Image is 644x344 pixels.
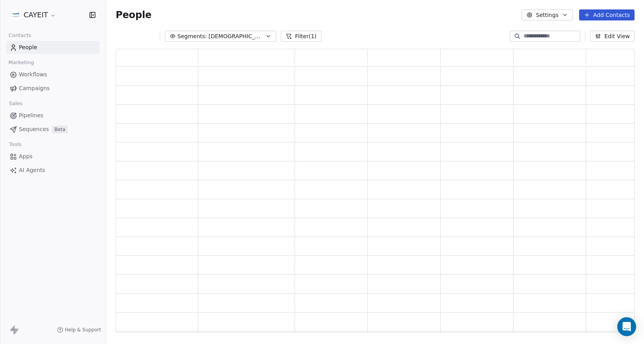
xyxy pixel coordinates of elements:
button: Add Contacts [579,9,635,20]
span: Help & Support [65,327,101,333]
a: People [6,41,100,54]
a: Pipelines [6,109,100,122]
span: [DEMOGRAPHIC_DATA] Intelligence Access Requested [209,32,264,41]
span: People [116,9,151,21]
button: Edit View [590,31,635,42]
a: Help & Support [57,327,101,333]
span: Sales [6,98,26,109]
span: Beta [52,126,68,133]
span: Apps [19,152,33,161]
button: Settings [522,9,572,20]
a: Workflows [6,68,100,81]
span: Contacts [5,30,35,41]
span: Segments: [177,32,207,41]
span: CAYEIT [24,10,48,20]
span: People [19,43,37,52]
a: Apps [6,150,100,163]
span: Workflows [19,70,47,79]
button: CAYEIT [9,8,58,22]
span: Tools [6,139,25,150]
span: AI Agents [19,166,45,174]
div: Open Intercom Messenger [617,317,636,336]
a: SequencesBeta [6,123,100,136]
button: Filter(1) [281,31,321,42]
span: Pipelines [19,111,43,120]
span: Marketing [5,57,37,68]
img: CAYEIT%20Square%20Logo.png [11,10,20,20]
span: Campaigns [19,84,50,92]
a: Campaigns [6,82,100,95]
span: Sequences [19,125,49,133]
a: AI Agents [6,164,100,177]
